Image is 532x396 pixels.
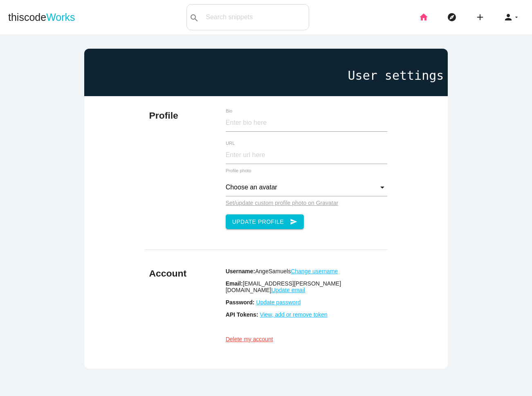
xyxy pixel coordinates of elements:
label: Bio [226,108,362,114]
b: API Tokens: [226,311,258,318]
i: send [290,214,297,229]
i: explore [447,4,457,30]
b: Username: [226,268,255,274]
a: Update email [272,287,305,293]
label: URL [226,141,362,146]
label: Profile photo [226,168,251,173]
button: Update Profilesend [226,214,304,229]
i: arrow_drop_down [513,4,520,30]
a: Delete my account [226,336,273,342]
b: Profile [149,110,178,121]
b: Password: [226,299,255,306]
i: add [475,4,485,30]
a: Update password [256,299,301,306]
i: search [189,5,199,31]
input: Search snippets [202,9,309,26]
a: View, add or remove token [260,311,328,318]
p: AngeSamuels [226,268,387,274]
button: search [187,4,202,30]
a: thiscodeWorks [8,4,75,30]
b: Account [149,268,186,279]
b: Email: [226,280,243,287]
p: [EMAIL_ADDRESS][PERSON_NAME][DOMAIN_NAME] [226,280,387,293]
input: Enter url here [226,146,387,164]
a: Change username [291,268,338,274]
a: Set/update custom profile photo on Gravatar [226,200,339,206]
input: Enter bio here [226,114,387,132]
i: home [419,4,429,30]
span: Works [46,11,75,23]
h1: User settings [88,69,444,82]
i: person [503,4,513,30]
